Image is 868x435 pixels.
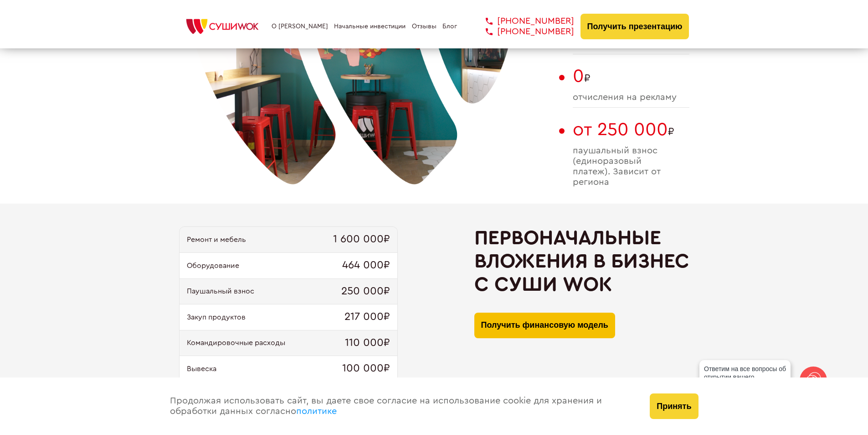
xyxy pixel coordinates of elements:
span: Оборудование [187,262,239,270]
span: Паушальный взнос [187,287,254,295]
button: Принять [650,393,698,419]
img: СУШИWOK [179,16,266,37]
span: 464 000₽ [342,259,390,272]
span: 217 000₽ [344,311,390,324]
span: ₽ [573,66,689,87]
span: Вывеска [187,365,216,373]
span: Командировочные расходы [187,339,285,347]
a: Блог [442,23,457,30]
span: 110 000₽ [345,337,390,350]
span: Ремонт и мебель [187,236,246,244]
a: Начальные инвестиции [334,23,406,30]
span: отчисления на рекламу [573,92,689,103]
span: от 250 000 [573,121,668,139]
span: 250 000₽ [341,285,390,298]
span: 0 [573,67,584,85]
span: 1 600 000₽ [333,233,390,246]
a: О [PERSON_NAME] [272,23,328,30]
a: [PHONE_NUMBER] [472,26,574,37]
span: Закуп продуктов [187,313,246,321]
span: паушальный взнос (единоразовый платеж). Зависит от региона [573,146,689,188]
button: Получить презентацию [580,14,689,39]
button: Получить финансовую модель [474,313,615,338]
span: 100 000₽ [342,362,390,375]
h2: Первоначальные вложения в бизнес с Суши Wok [474,226,689,296]
div: Ответим на все вопросы об открытии вашего [PERSON_NAME]! [699,360,791,394]
a: [PHONE_NUMBER] [472,16,574,26]
span: ₽ [573,119,689,140]
a: политике [296,407,337,416]
a: Отзывы [412,23,437,30]
div: Продолжая использовать сайт, вы даете свое согласие на использование cookie для хранения и обрабо... [161,377,641,435]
